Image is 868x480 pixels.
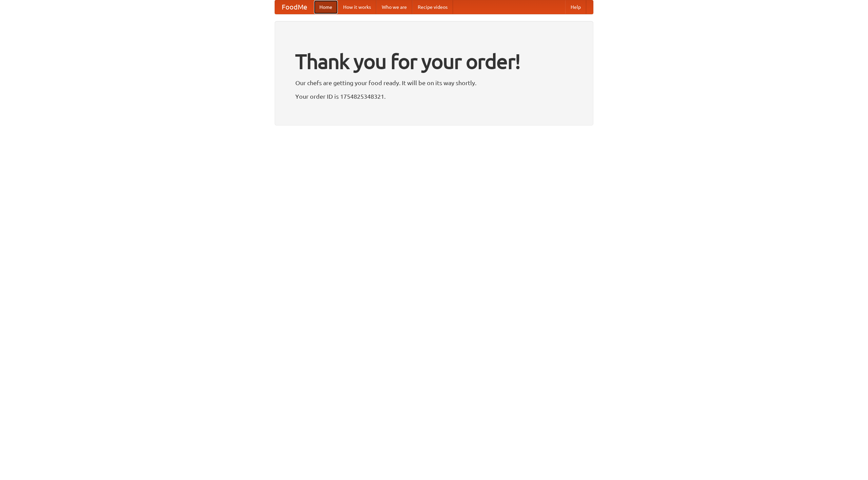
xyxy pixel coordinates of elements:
[295,45,573,78] h1: Thank you for your order!
[295,91,573,101] p: Your order ID is 1754825348321.
[338,0,376,14] a: How it works
[412,0,453,14] a: Recipe videos
[565,0,586,14] a: Help
[314,0,338,14] a: Home
[275,0,314,14] a: FoodMe
[376,0,412,14] a: Who we are
[295,78,573,88] p: Our chefs are getting your food ready. It will be on its way shortly.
